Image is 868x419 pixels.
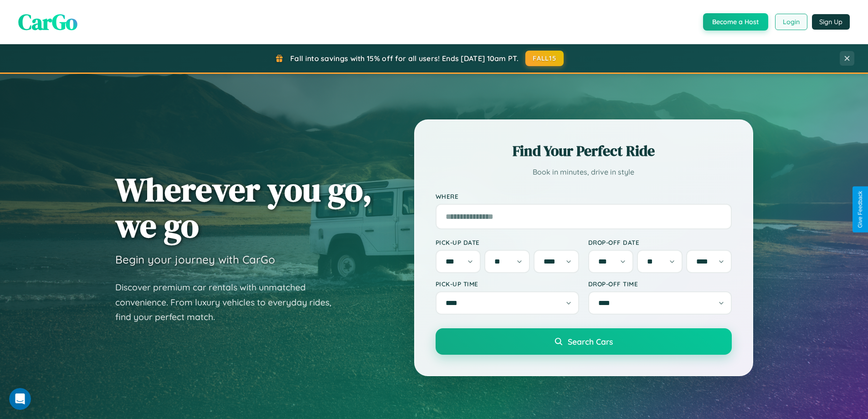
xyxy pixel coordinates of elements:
button: Sign Up [812,14,850,30]
button: FALL15 [525,51,564,66]
h2: Find Your Perfect Ride [436,141,732,161]
h3: Begin your journey with CarGo [115,253,275,266]
label: Pick-up Time [436,280,579,288]
iframe: Intercom live chat [9,388,31,410]
p: Discover premium car rentals with unmatched convenience. From luxury vehicles to everyday rides, ... [115,280,343,325]
label: Pick-up Date [436,238,579,246]
button: Search Cars [436,328,732,355]
label: Drop-off Time [588,280,732,288]
label: Drop-off Date [588,238,732,246]
h1: Wherever you go, we go [115,171,372,243]
span: CarGo [18,7,77,37]
div: Give Feedback [857,191,863,228]
button: Become a Host [703,13,768,31]
span: Fall into savings with 15% off for all users! Ends [DATE] 10am PT. [290,54,519,63]
span: Search Cars [568,336,613,347]
button: Login [775,14,807,30]
p: Book in minutes, drive in style [436,166,732,179]
label: Where [436,192,732,200]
